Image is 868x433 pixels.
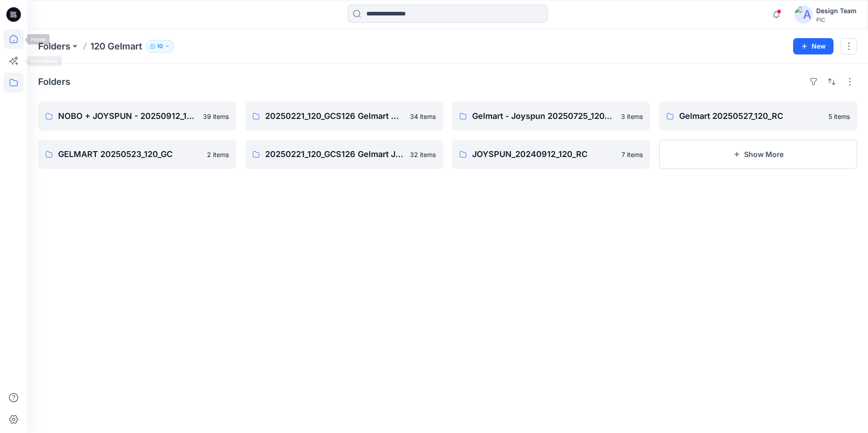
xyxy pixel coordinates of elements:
[265,148,404,161] p: 20250221_120_GCS126 Gelmart Joyspun
[621,150,643,159] p: 7 items
[245,102,443,131] a: 20250221_120_GCS126 Gelmart Nobo34 items
[38,140,236,169] a: GELMART 20250523_120_GC2 items
[816,16,857,23] div: PIC
[679,110,823,123] p: Gelmart 20250527_120_RC
[38,76,70,87] h4: Folders
[58,148,202,161] p: GELMART 20250523_120_GC
[157,41,163,51] p: 10
[38,40,70,53] a: Folders
[794,5,813,24] img: avatar
[203,112,229,121] p: 39 items
[58,110,197,123] p: NOBO + JOYSPUN - 20250912_120_GC
[38,102,236,131] a: NOBO + JOYSPUN - 20250912_120_GC39 items
[207,150,229,159] p: 2 items
[659,140,857,169] button: Show More
[452,140,650,169] a: JOYSPUN_20240912_120_RC7 items
[90,40,142,53] p: 120 Gelmart
[793,38,833,54] button: New
[245,140,443,169] a: 20250221_120_GCS126 Gelmart Joyspun32 items
[146,40,174,53] button: 10
[816,5,857,16] div: Design Team
[452,102,650,131] a: Gelmart - Joyspun 20250725_120_RC3 items
[472,148,616,161] p: JOYSPUN_20240912_120_RC
[621,112,643,121] p: 3 items
[410,150,436,159] p: 32 items
[410,112,436,121] p: 34 items
[265,110,404,123] p: 20250221_120_GCS126 Gelmart Nobo
[829,112,850,121] p: 5 items
[472,110,616,123] p: Gelmart - Joyspun 20250725_120_RC
[659,102,857,131] a: Gelmart 20250527_120_RC5 items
